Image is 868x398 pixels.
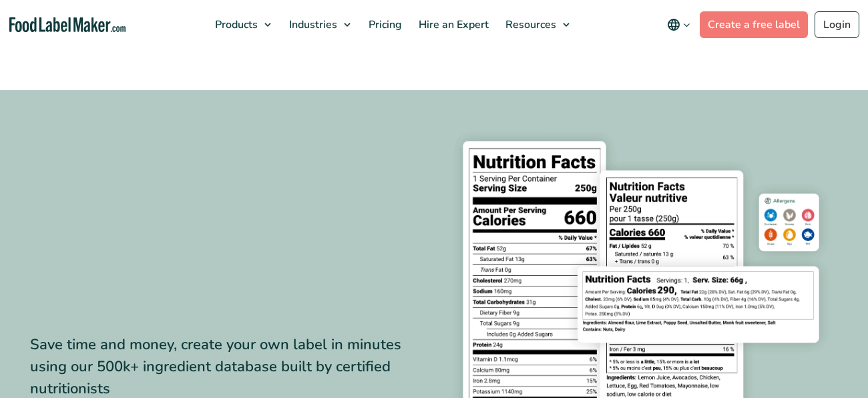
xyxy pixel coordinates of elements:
span: Industries [285,17,339,32]
span: Hire an Expert [415,17,490,32]
span: Pricing [365,17,403,32]
a: Login [815,11,859,38]
a: Create a free label [700,11,808,38]
span: Products [211,17,259,32]
span: Resources [501,17,558,32]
